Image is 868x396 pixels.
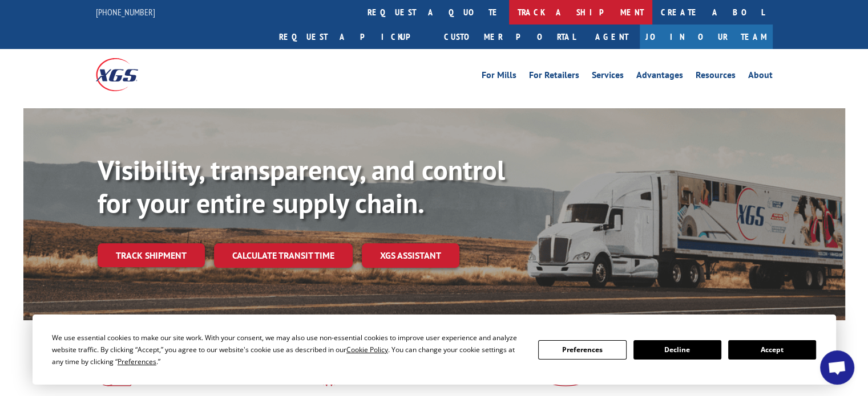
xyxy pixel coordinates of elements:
div: Cookie Consent Prompt [33,315,836,385]
span: Cookie Policy [346,345,388,354]
a: For Retailers [529,71,579,83]
a: Calculate transit time [214,243,353,268]
button: Preferences [538,340,626,360]
a: [PHONE_NUMBER] [96,6,155,18]
div: Open chat [820,350,854,385]
span: Preferences [118,357,156,366]
a: Advantages [636,71,683,83]
b: Visibility, transparency, and control for your entire supply chain. [98,152,505,221]
a: For Mills [482,71,516,83]
a: Resources [696,71,736,83]
a: Services [592,71,624,83]
a: Request a pickup [271,25,435,49]
a: XGS ASSISTANT [362,243,459,268]
a: Agent [584,25,640,49]
div: We use essential cookies to make our site work. With your consent, we may also use non-essential ... [52,332,524,368]
button: Accept [728,340,816,360]
a: Join Our Team [640,25,773,49]
a: Customer Portal [435,25,584,49]
button: Decline [633,340,721,360]
a: About [748,71,773,83]
a: Track shipment [98,243,205,267]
